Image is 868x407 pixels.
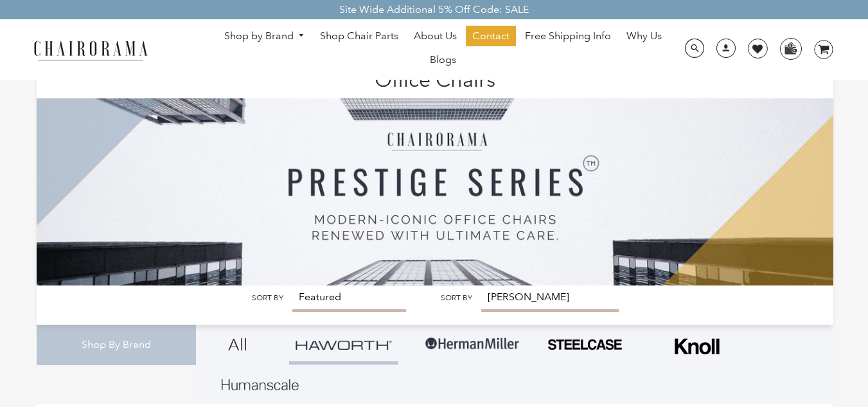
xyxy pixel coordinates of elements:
span: Why Us [626,30,662,43]
span: Free Shipping Info [525,30,611,43]
img: Frame_4.png [671,330,723,363]
label: Sort by [441,293,472,303]
nav: DesktopNavigation [209,26,677,73]
div: Shop By Brand [37,325,196,365]
span: Contact [472,30,509,43]
a: About Us [407,26,463,46]
img: Group-1.png [424,325,520,363]
span: Blogs [430,53,456,67]
span: Shop Chair Parts [320,30,398,43]
a: Blogs [423,50,463,70]
a: Contact [466,26,516,46]
a: All [206,325,270,365]
img: Group_4be16a4b-c81a-4a6e-a540-764d0a8faf6e.png [296,340,392,350]
img: chairorama [26,39,155,61]
label: Sort by [252,293,283,303]
span: About Us [414,30,457,43]
a: Free Shipping Info [518,26,617,46]
a: Why Us [620,26,668,46]
img: Layer_1_1.png [222,379,299,391]
img: WhatsApp_Image_2024-07-12_at_16.23.01.webp [781,39,801,58]
a: Shop by Brand [218,26,312,46]
img: PHOTO-2024-07-09-00-53-10-removebg-preview.png [546,338,623,352]
img: Office Chairs [37,64,833,285]
a: Shop Chair Parts [314,26,405,46]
